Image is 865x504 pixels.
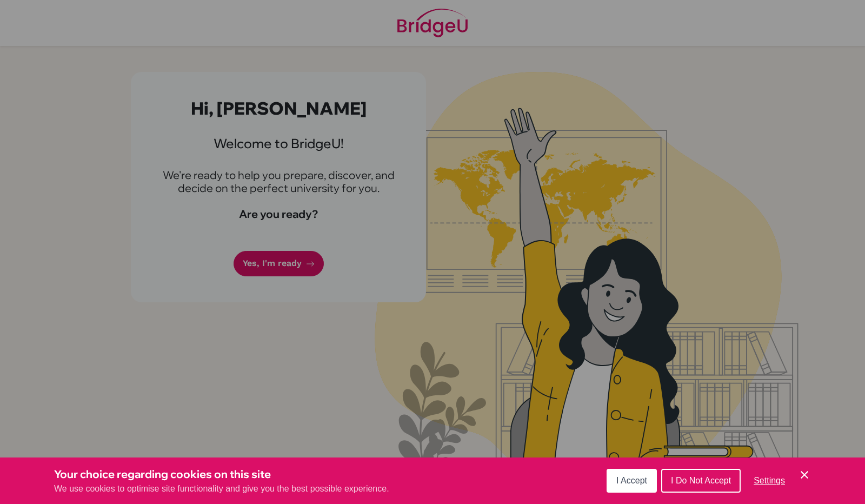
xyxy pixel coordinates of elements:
[798,468,811,481] button: Save and close
[671,476,731,485] span: I Do Not Accept
[616,476,647,485] span: I Accept
[54,466,389,482] h3: Your choice regarding cookies on this site
[607,469,657,493] button: I Accept
[754,476,785,485] span: Settings
[745,470,794,492] button: Settings
[661,469,741,493] button: I Do Not Accept
[54,482,389,495] p: We use cookies to optimise site functionality and give you the best possible experience.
